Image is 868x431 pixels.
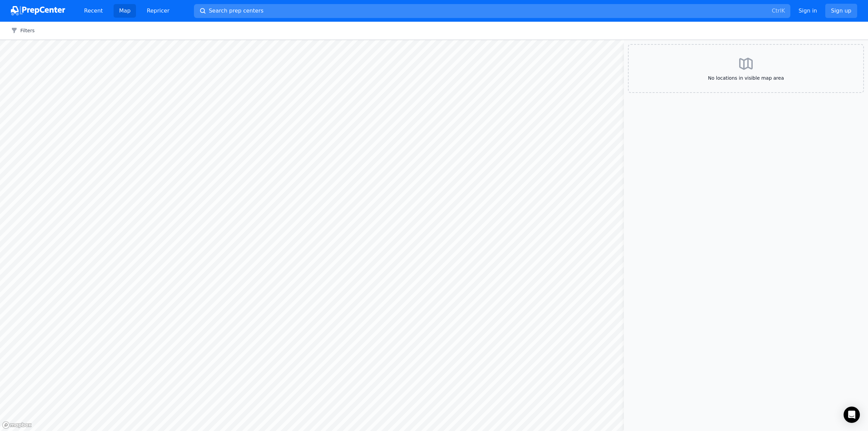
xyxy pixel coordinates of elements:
[844,407,860,423] div: Open Intercom Messenger
[209,7,263,15] span: Search prep centers
[11,27,35,34] button: Filters
[772,7,781,14] kbd: Ctrl
[79,4,108,18] a: Recent
[782,7,785,14] kbd: K
[141,4,175,18] a: Repricer
[194,4,790,18] button: Search prep centersCtrlK
[639,75,852,81] span: No locations in visible map area
[114,4,136,18] a: Map
[11,6,65,16] img: PrepCenter
[798,7,817,15] a: Sign in
[825,4,857,18] a: Sign up
[2,421,32,429] a: Mapbox logo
